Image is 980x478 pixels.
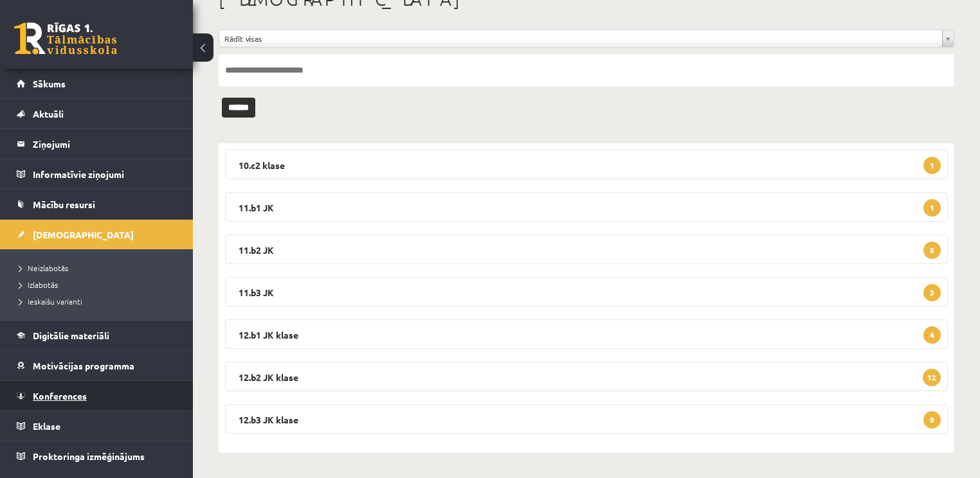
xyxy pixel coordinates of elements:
a: Neizlabotās [19,262,180,274]
a: Ieskaišu varianti [19,296,180,307]
span: Neizlabotās [19,263,68,273]
a: Konferences [17,381,177,411]
span: 5 [923,242,941,259]
span: 3 [923,284,941,301]
span: Mācību resursi [33,199,95,210]
span: Aktuāli [33,108,64,119]
span: Konferences [33,390,87,402]
a: Sākums [17,69,177,98]
legend: 12.b2 JK klase [225,362,948,391]
span: Ieskaišu varianti [19,296,82,306]
a: Eklase [17,411,177,441]
legend: 12.b3 JK klase [225,404,948,434]
span: [DEMOGRAPHIC_DATA] [33,229,134,240]
a: Rīgas 1. Tālmācības vidusskola [14,22,117,55]
span: Digitālie materiāli [33,330,109,341]
span: Sākums [33,78,66,89]
legend: 12.b1 JK klase [225,319,948,349]
a: Izlabotās [19,279,180,290]
a: [DEMOGRAPHIC_DATA] [17,220,177,249]
a: Informatīvie ziņojumi [17,159,177,189]
a: Proktoringa izmēģinājums [17,441,177,471]
span: Eklase [33,420,60,432]
span: 9 [923,411,941,429]
legend: 10.c2 klase [225,150,948,179]
span: Rādīt visas [224,30,937,47]
a: Motivācijas programma [17,351,177,380]
legend: 11.b2 JK [225,235,948,264]
a: Digitālie materiāli [17,321,177,350]
a: Mācību resursi [17,190,177,219]
legend: 11.b1 JK [225,192,948,222]
span: 1 [923,199,941,217]
span: Proktoringa izmēģinājums [33,450,145,462]
a: Ziņojumi [17,129,177,159]
legend: Informatīvie ziņojumi [33,159,177,189]
span: 1 [923,157,941,174]
span: Izlabotās [19,279,58,290]
span: 12 [923,369,941,386]
span: Motivācijas programma [33,360,134,371]
legend: Ziņojumi [33,129,177,159]
span: 4 [923,326,941,344]
a: Rādīt visas [219,30,954,47]
a: Aktuāli [17,99,177,128]
legend: 11.b3 JK [225,277,948,306]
